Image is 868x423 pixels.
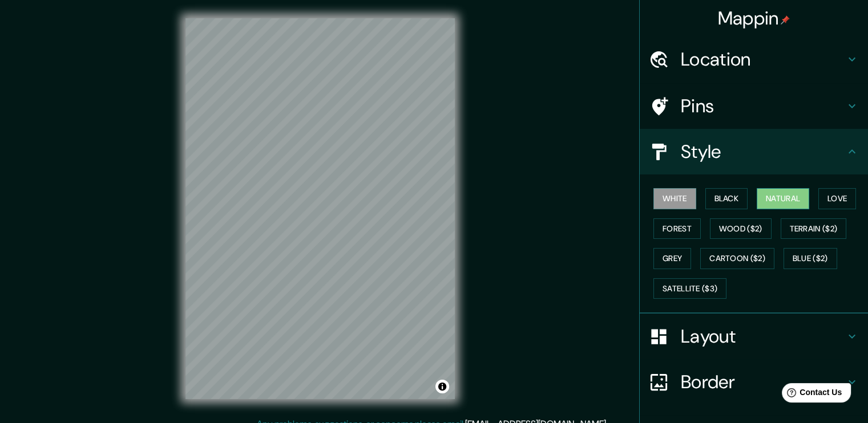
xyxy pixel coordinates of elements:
div: Style [640,129,868,174]
h4: Layout [681,325,845,348]
button: Black [705,188,748,209]
img: pin-icon.png [781,15,790,25]
button: Forest [653,218,701,239]
iframe: Help widget launcher [766,379,855,410]
h4: Style [681,140,845,163]
h4: Pins [681,95,845,117]
button: Blue ($2) [784,248,837,269]
button: Love [818,188,856,209]
div: Pins [640,83,868,129]
button: Satellite ($3) [653,278,726,299]
canvas: Map [185,18,455,399]
button: White [653,188,696,209]
div: Location [640,36,868,82]
button: Natural [757,188,809,209]
div: Layout [640,314,868,359]
button: Grey [653,248,691,269]
button: Toggle attribution [435,380,449,393]
h4: Mappin [718,7,790,30]
button: Terrain ($2) [781,218,847,239]
button: Wood ($2) [710,218,772,239]
button: Cartoon ($2) [700,248,774,269]
h4: Border [681,371,845,393]
h4: Location [681,48,845,71]
div: Border [640,359,868,405]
